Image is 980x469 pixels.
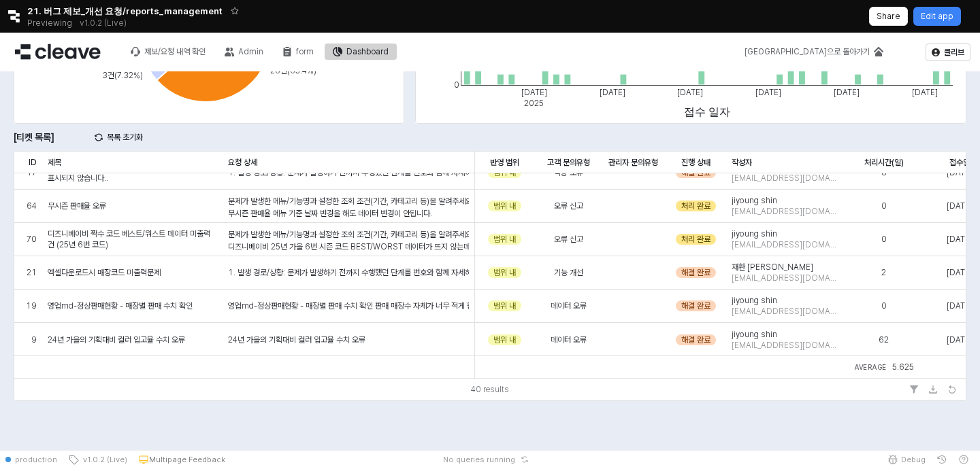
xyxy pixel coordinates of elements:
span: Debug [901,454,926,465]
span: 0 [881,201,887,211]
span: 해결 완료 [681,334,710,345]
button: Admin [216,44,272,60]
p: Multipage Feedback [149,454,225,465]
span: 범위 내 [493,234,516,245]
div: Table toolbar [14,378,966,400]
span: [EMAIL_ADDRESS][DOMAIN_NAME] [732,206,836,217]
span: No queries running [443,454,515,465]
span: v1.0.2 (Live) [79,454,127,465]
button: Releases and History [72,14,134,33]
button: Filter [906,381,922,398]
p: [티켓 목록] [14,131,83,145]
button: Reset app state [518,455,532,464]
span: [DATE] [947,334,973,345]
button: reset list [88,126,149,148]
span: 21. 버그 제보_개선 요청/reports_management [27,4,223,18]
span: 범위 내 [493,300,516,311]
div: form [296,47,314,56]
span: 디즈니베이비 짝수 코드 베스트/워스트 데이터 미출력 건 (25년 6번 코드) [48,228,217,250]
button: 제보/요청 내역 확인 [122,44,214,60]
p: 목록 초기화 [107,132,143,143]
span: 21 [27,267,37,278]
button: [GEOGRAPHIC_DATA]으로 돌아가기 [736,44,892,60]
span: 19 [26,300,37,311]
button: form [274,44,322,60]
span: 해결 완료 [681,300,710,311]
div: 1. 발생 경로/상황: 문제가 발생하기 전까지 수행했던 단계를 번호와 함께 자세히 설명하거나, 제안하는 기능/개선이 필요한 상황을 설명해 주세요. (예: 1. 날짜를 [DAT... [228,266,469,279]
span: 0 [881,234,887,245]
button: v1.0.2 (Live) [63,450,133,469]
span: 제목 [48,157,61,168]
span: [EMAIL_ADDRESS][DOMAIN_NAME] [732,273,836,283]
span: jiyoung shin [732,195,777,206]
span: Average [854,363,892,371]
span: 요청 상세 [228,157,257,168]
div: [GEOGRAPHIC_DATA]으로 돌아가기 [745,47,870,56]
span: [DATE] [947,300,973,311]
div: 문제가 발생한 메뉴/기능명과 설정한 조회 조건(기간, 카테고리 등)을 알려주세요. 구체적으로 어떤 수치나 현상이 잘못되었고, 왜 오류라고 생각하시는지 설명해주세요. 올바른 결... [228,228,469,450]
button: Refresh [944,381,960,398]
button: Add app to favorites [228,4,242,18]
span: 작성자 [732,157,752,168]
span: 데이터 오류 [551,334,587,345]
span: Previewing [27,16,72,30]
span: 범위 내 [493,267,516,278]
span: ID [29,157,37,168]
p: v1.0.2 (Live) [80,18,127,29]
div: Dashboard [346,47,389,56]
span: [EMAIL_ADDRESS][DOMAIN_NAME] [732,306,836,317]
span: 5.625 [892,362,914,372]
p: Share [877,11,900,22]
div: 문제가 발생한 메뉴/기능명과 설정한 조회 조건(기간, 카테고리 등)을 알려주세요. 구체적으로 어떤 수치나 현상이 잘못되었고, 왜 오류라고 생각하시는지 설명해주세요. 올바른 결... [228,195,469,362]
div: Admin [238,47,263,56]
span: 해결 완료 [681,267,710,278]
span: 처리시간(일) [864,157,904,168]
span: 데이터 오류 [551,300,587,311]
button: History [931,450,953,469]
div: 제보/요청 내역 확인 [144,47,206,56]
span: 0 [881,300,887,311]
span: 처리 완료 [681,234,710,245]
span: 범위 내 [493,334,516,345]
span: 진행 상태 [681,157,710,168]
span: [EMAIL_ADDRESS][DOMAIN_NAME] [732,239,836,250]
span: jiyoung shin [732,228,777,239]
span: 62 [879,334,889,345]
span: [DATE] [947,234,973,245]
button: Download [925,381,941,398]
button: Edit app [913,7,961,26]
div: Previewing v1.0.2 (Live) [27,14,134,33]
span: 처리 완료 [681,201,710,211]
span: 관리자 문의유형 [608,157,658,168]
button: Dashboard [325,44,397,60]
button: 클리브 [926,44,970,61]
span: [DATE] [947,267,973,278]
span: 2 [881,267,886,278]
div: 24년 가을의 기획대비 컬러 입고율 수치 오류 [228,334,365,346]
div: 영업md-정상판매현황 - 매장별 판매 수치 확인 판매 매장수 자체가 너무 적게 뜹니다. (임시 코드를 다 포함해도 300개 매장이 안됩니다..) 누락된 매장이 있는 것 같은데... [228,300,469,312]
p: 무시즌 판매율 메뉴 기준 날짜 변경을 해도 데이터 변경이 안됩니다. [228,207,469,220]
button: Help [953,450,975,469]
span: 영업md-정상판매현황 - 매장별 판매 수치 확인 [48,300,193,311]
span: [DATE] [947,201,973,211]
button: Debug [882,450,931,469]
button: Share app [869,7,908,26]
span: [EMAIL_ADDRESS][DOMAIN_NAME] [732,340,836,351]
span: 재환 [PERSON_NAME] [732,262,813,273]
span: 64 [27,201,37,211]
p: Edit app [921,11,953,22]
span: 무시즌 판매율 오류 [48,201,106,211]
span: 오류 신고 [554,201,583,211]
p: 디즈니베이비 25년 가을 6번 시즌 코드 BEST/WORST 데이터가 뜨지 않는데 확인 부탁 드립니다. [228,241,469,253]
span: 고객 문의유형 [547,157,590,168]
div: 40 results [471,383,509,396]
span: [EMAIL_ADDRESS][DOMAIN_NAME] [732,173,836,184]
span: 오류 신고 [554,234,583,245]
span: production [15,454,57,465]
span: 접수일 [949,157,970,168]
p: 클리브 [944,47,964,58]
div: 메인으로 돌아가기 [736,44,892,60]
